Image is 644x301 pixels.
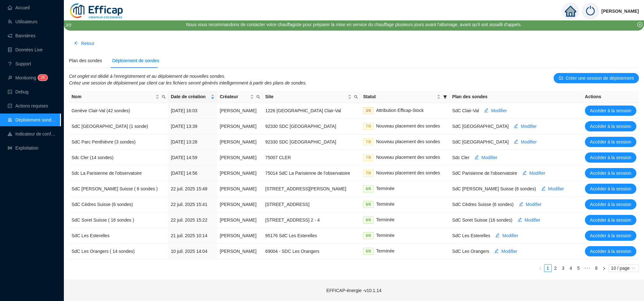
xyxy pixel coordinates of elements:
[363,93,436,100] span: Statut
[263,119,360,134] td: 92330 SDC [GEOGRAPHIC_DATA]
[162,95,166,99] span: search
[263,103,360,119] td: 1226 [GEOGRAPHIC_DATA] Clair-Val
[360,150,450,165] td: Nouveau placement des sondes
[519,202,523,206] span: edit
[217,244,263,259] td: [PERSON_NAME]
[360,134,450,150] td: Nouveau placement des sondes
[72,93,154,100] span: Nom
[593,265,600,272] a: 8
[565,5,576,17] span: home
[582,264,593,272] span: •••
[360,244,450,259] td: Terminée
[590,186,631,192] span: Accéder à la session
[585,171,636,176] a: Accéder à la session
[514,124,518,128] span: edit
[479,106,512,116] button: Modifier
[494,249,499,253] span: edit
[585,217,636,223] a: Accéder à la session
[363,201,374,208] span: 8/8
[582,3,599,20] img: power
[186,21,522,28] div: Nous vous recommandons de contacter votre chauffagiste pour préparer la mise en service du chauff...
[38,75,47,81] sup: 26
[171,93,209,100] span: Date de création
[585,108,636,113] a: Accéder à la session
[585,137,636,147] button: Accéder à la session
[560,265,567,272] a: 3
[575,264,582,272] li: 5
[69,73,307,86] div: Cet onglet est dédié à l'enregistrement et au déploiement de nouvelles sondes. Créez une session ...
[452,139,509,144] span: SdC [GEOGRAPHIC_DATA]
[363,170,374,177] span: 7/8
[452,171,517,176] span: SdC Parisienne de l'observatoire
[474,155,479,159] span: edit
[69,119,168,134] td: SdC [GEOGRAPHIC_DATA] (1 sonde)
[521,123,537,130] span: Modifier
[585,168,636,178] button: Accéder à la session
[168,103,217,119] td: [DATE] 16:03
[41,75,43,80] span: 2
[363,248,374,255] span: 8/8
[168,228,217,244] td: 21 juil. 2025 10:14
[600,264,608,272] li: Page suivante
[217,197,263,212] td: [PERSON_NAME]
[65,23,71,27] i: 3 / 3
[611,265,636,272] span: 10 / page
[514,139,518,144] span: edit
[585,184,636,194] button: Accéder à la session
[168,244,217,259] td: 10 juil. 2025 14:04
[8,75,46,80] a: monitorMonitoring26
[265,93,346,100] span: Site
[217,119,263,134] td: [PERSON_NAME]
[217,165,263,181] td: [PERSON_NAME]
[353,92,359,101] span: search
[552,264,559,272] li: 2
[585,233,636,238] a: Accéder à la session
[602,1,639,21] span: [PERSON_NAME]
[8,19,37,24] a: teamUtilisateurs
[217,91,263,103] th: Créateur
[69,165,168,181] td: Sdc La Parisienne de l'observatoire
[502,232,518,239] span: Modifier
[582,264,593,272] li: 5 Pages suivantes
[590,248,631,255] span: Accéder à la session
[585,186,636,191] a: Accéder à la session
[567,264,575,272] li: 4
[552,265,559,272] a: 2
[263,150,360,165] td: 75007 CLER
[8,47,43,52] a: databaseDonnées Live
[69,38,100,48] button: Retour
[8,61,31,66] a: questionSupport
[567,265,574,272] a: 4
[168,165,217,181] td: [DATE] 14:56
[526,201,542,208] span: Modifier
[217,181,263,197] td: [PERSON_NAME]
[168,181,217,197] td: 22 juil. 2025 15:48
[559,264,567,272] li: 3
[590,154,631,161] span: Accéder à la session
[509,137,542,147] button: Modifier
[363,217,374,224] span: 8/8
[590,201,631,208] span: Accéder à la session
[256,95,260,99] span: search
[559,76,563,80] span: folder-add
[609,264,639,272] div: taille de la page
[263,181,360,197] td: [STREET_ADDRESS][PERSON_NAME]
[263,197,360,212] td: [STREET_ADDRESS]
[525,217,541,224] span: Modifier
[363,107,374,114] span: 3/8
[354,95,358,99] span: search
[69,91,168,103] th: Nom
[590,123,631,130] span: Accéder à la session
[590,232,631,239] span: Accéder à la session
[15,103,48,108] span: Actions requises
[217,150,263,165] td: [PERSON_NAME]
[585,215,636,225] button: Accéder à la session
[360,165,450,181] td: Nouveau placement des sondes
[509,121,542,131] button: Modifier
[585,231,636,241] button: Accéder à la session
[69,103,168,119] td: Genève Clair-Val (42 sondes)
[112,57,159,64] div: Déploiement de sondes
[538,267,542,270] span: left
[217,103,263,119] td: [PERSON_NAME]
[168,150,217,165] td: [DATE] 14:59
